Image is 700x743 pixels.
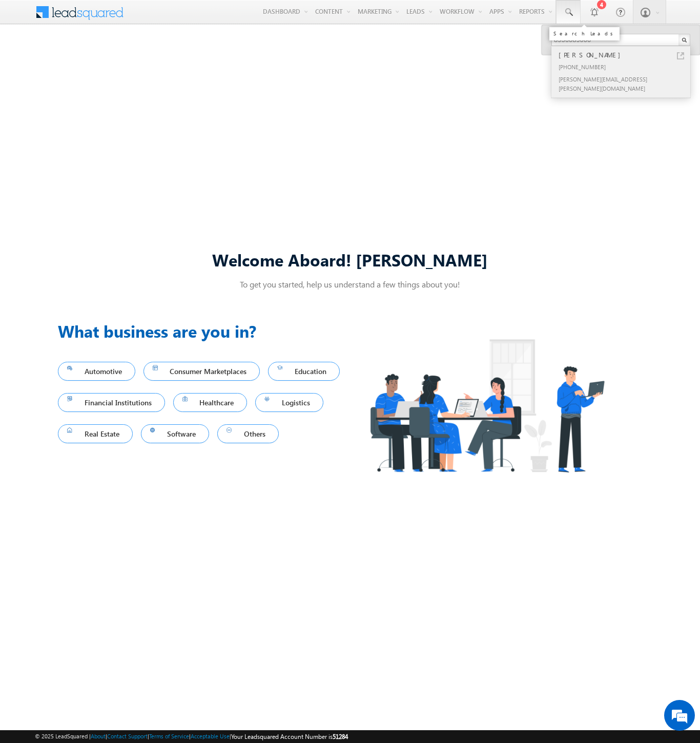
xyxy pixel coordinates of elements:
[182,396,238,409] span: Healthcare
[277,364,331,378] span: Education
[557,73,694,94] div: [PERSON_NAME][EMAIL_ADDRESS][PERSON_NAME][DOMAIN_NAME]
[191,733,230,739] a: Acceptable Use
[91,733,106,739] a: About
[58,249,642,271] div: Welcome Aboard! [PERSON_NAME]
[67,427,123,441] span: Real Estate
[557,60,694,73] div: [PHONE_NUMBER]
[153,364,251,378] span: Consumer Marketplaces
[67,364,126,378] span: Automotive
[67,396,156,409] span: Financial Institutions
[264,396,314,409] span: Logistics
[350,319,624,492] img: Industry.png
[553,30,615,36] div: Search Leads
[35,732,348,741] span: © 2025 LeadSquared | | | | |
[107,733,148,739] a: Contact Support
[227,427,270,441] span: Others
[333,733,348,740] span: 51284
[557,49,694,60] div: [PERSON_NAME]
[231,733,348,740] span: Your Leadsquared Account Number is
[58,279,642,290] p: To get you started, help us understand a few things about you!
[58,319,350,343] h3: What business are you in?
[149,733,189,739] a: Terms of Service
[150,427,200,441] span: Software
